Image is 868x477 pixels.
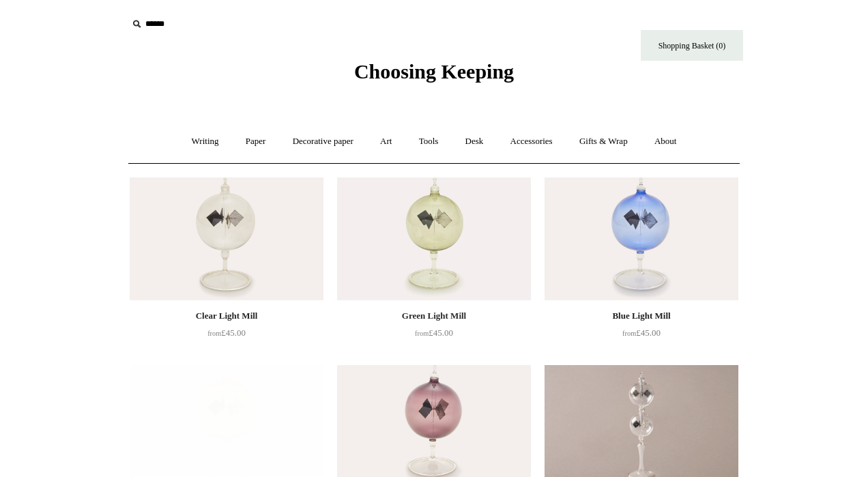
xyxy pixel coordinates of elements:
[545,177,738,300] a: Blue Light Mill Blue Light Mill
[337,177,531,300] a: Green Light Mill Green Light Mill
[130,177,323,300] a: Clear Light Mill Clear Light Mill
[622,328,661,338] span: £45.00
[130,177,323,300] img: Clear Light Mill
[207,330,221,337] span: from
[337,177,531,300] img: Green Light Mill
[130,308,323,364] a: Clear Light Mill from£45.00
[415,330,429,337] span: from
[368,124,404,160] a: Art
[207,328,246,338] span: £45.00
[642,124,689,160] a: About
[548,308,735,324] div: Blue Light Mill
[641,30,743,61] a: Shopping Basket (0)
[280,124,366,160] a: Decorative paper
[498,124,565,160] a: Accessories
[545,177,738,300] img: Blue Light Mill
[354,60,514,83] span: Choosing Keeping
[622,330,636,337] span: from
[337,308,531,364] a: Green Light Mill from£45.00
[341,308,527,324] div: Green Light Mill
[179,124,231,160] a: Writing
[453,124,496,160] a: Desk
[545,308,738,364] a: Blue Light Mill from£45.00
[567,124,640,160] a: Gifts & Wrap
[415,328,453,338] span: £45.00
[233,124,278,160] a: Paper
[354,71,514,81] a: Choosing Keeping
[133,308,320,324] div: Clear Light Mill
[407,124,451,160] a: Tools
